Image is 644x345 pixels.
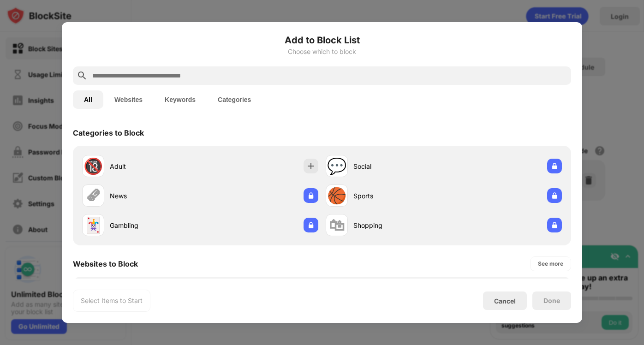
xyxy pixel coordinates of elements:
[77,70,88,81] img: search.svg
[543,297,560,304] div: Done
[103,90,154,109] button: Websites
[353,220,444,230] div: Shopping
[110,161,200,171] div: Adult
[81,296,143,305] div: Select Items to Start
[538,259,563,268] div: See more
[329,216,345,235] div: 🛍
[110,220,200,230] div: Gambling
[73,48,571,55] div: Choose which to block
[154,90,207,109] button: Keywords
[83,157,103,176] div: 🔞
[73,259,138,268] div: Websites to Block
[73,128,144,137] div: Categories to Block
[353,161,444,171] div: Social
[494,297,516,305] div: Cancel
[327,186,346,205] div: 🏀
[73,90,103,109] button: All
[83,216,103,235] div: 🃏
[327,157,346,176] div: 💬
[110,191,200,201] div: News
[207,90,262,109] button: Categories
[353,191,444,201] div: Sports
[73,33,571,47] h6: Add to Block List
[85,186,101,205] div: 🗞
